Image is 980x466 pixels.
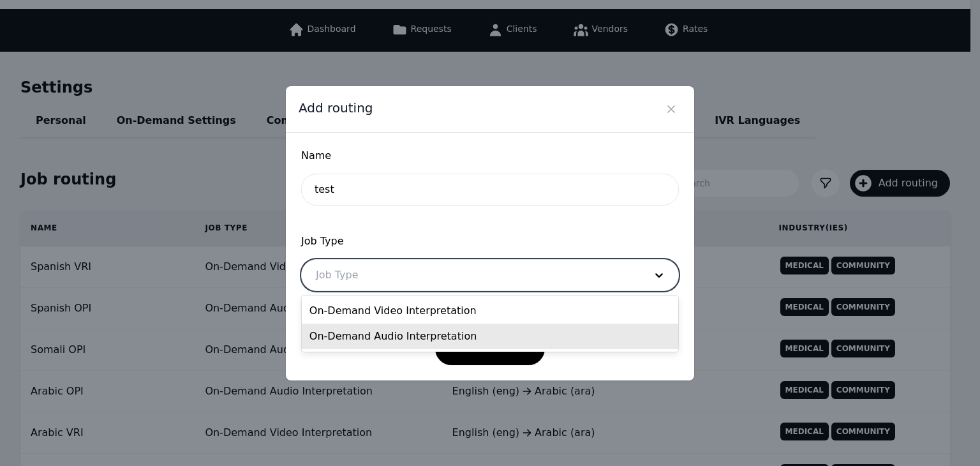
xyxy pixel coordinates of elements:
div: On-Demand Video Interpretation [302,298,678,324]
input: Enter name [301,174,679,206]
span: Add routing [299,99,373,117]
span: Name [301,148,679,163]
span: Job Type [301,234,679,249]
button: Close [661,99,681,119]
div: On-Demand Audio Interpretation [302,324,678,349]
